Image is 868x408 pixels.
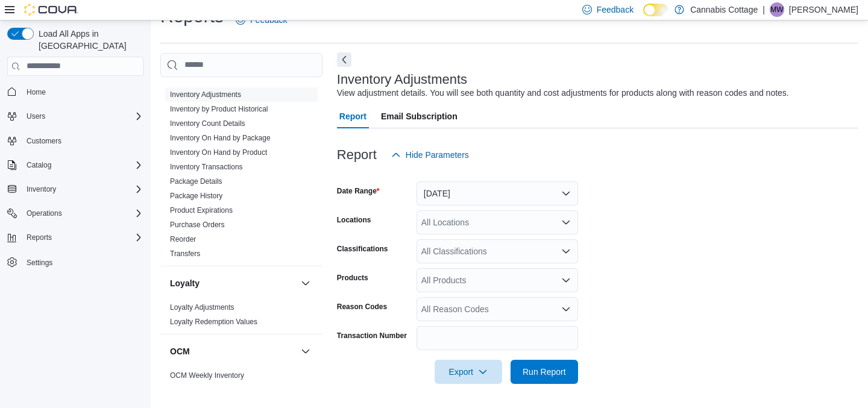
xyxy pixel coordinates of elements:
[2,181,148,198] button: Inventory
[170,134,271,142] a: Inventory On Hand by Package
[170,250,200,258] a: Transfers
[170,191,222,201] span: Package History
[789,2,858,17] p: [PERSON_NAME]
[24,4,78,16] img: Cova
[170,234,196,244] span: Reorder
[170,119,245,128] a: Inventory Count Details
[2,132,148,149] button: Customers
[22,206,67,221] button: Operations
[561,246,571,256] button: Open list of options
[170,148,267,157] span: Inventory On Hand by Product
[337,273,368,283] label: Products
[22,85,51,99] a: Home
[511,360,578,384] button: Run Report
[170,303,234,312] a: Loyalty Adjustments
[170,345,296,357] button: OCM
[160,368,322,388] div: OCM
[170,221,225,229] a: Purchase Orders
[170,90,241,99] span: Inventory Adjustments
[27,258,52,268] span: Settings
[770,2,783,17] span: MW
[170,317,257,327] span: Loyalty Redemption Values
[170,177,222,186] span: Package Details
[7,78,143,303] nav: Complex example
[27,111,45,121] span: Users
[763,2,765,17] p: |
[170,148,267,157] a: Inventory On Hand by Product
[160,300,322,334] div: Loyalty
[170,277,296,289] button: Loyalty
[27,184,56,194] span: Inventory
[442,360,495,384] span: Export
[643,16,644,17] span: Dark Mode
[170,318,257,326] a: Loyalty Redemption Values
[561,275,571,285] button: Open list of options
[27,209,62,218] span: Operations
[170,90,241,99] a: Inventory Adjustments
[690,2,758,17] p: Cannabis Cottage
[2,205,148,222] button: Operations
[170,249,200,259] span: Transfers
[337,52,351,67] button: Next
[170,371,244,380] a: OCM Weekly Inventory
[170,162,243,172] span: Inventory Transactions
[22,182,61,196] button: Inventory
[170,177,222,186] a: Package Details
[170,345,190,357] h3: OCM
[27,233,52,242] span: Reports
[381,104,458,128] span: Email Subscription
[22,158,143,172] span: Catalog
[170,206,233,215] span: Product Expirations
[417,181,578,206] button: [DATE]
[2,108,148,125] button: Users
[22,206,143,221] span: Operations
[170,104,268,114] span: Inventory by Product Historical
[170,119,245,128] span: Inventory Count Details
[170,303,234,312] span: Loyalty Adjustments
[643,4,668,16] input: Dark Mode
[160,87,322,266] div: Inventory
[406,149,469,161] span: Hide Parameters
[298,63,313,78] button: Inventory
[337,302,387,312] label: Reason Codes
[561,218,571,227] button: Open list of options
[298,344,313,359] button: OCM
[22,182,143,196] span: Inventory
[170,105,268,113] a: Inventory by Product Historical
[22,158,56,172] button: Catalog
[170,220,225,230] span: Purchase Orders
[298,276,313,290] button: Loyalty
[386,143,474,167] button: Hide Parameters
[34,28,143,52] span: Load All Apps in [GEOGRAPHIC_DATA]
[597,4,634,16] span: Feedback
[337,148,377,162] h3: Report
[337,331,407,341] label: Transaction Number
[22,230,57,245] button: Reports
[27,160,51,170] span: Catalog
[22,230,143,245] span: Reports
[170,206,233,215] a: Product Expirations
[337,215,371,225] label: Locations
[337,244,388,254] label: Classifications
[170,371,244,380] span: OCM Weekly Inventory
[170,277,200,289] h3: Loyalty
[22,134,66,148] a: Customers
[170,163,243,171] a: Inventory Transactions
[337,72,467,87] h3: Inventory Adjustments
[770,2,784,17] div: Mariana Wolff
[2,229,148,246] button: Reports
[27,136,61,146] span: Customers
[2,157,148,174] button: Catalog
[337,87,789,99] div: View adjustment details. You will see both quantity and cost adjustments for products along with ...
[170,133,271,143] span: Inventory On Hand by Package
[435,360,502,384] button: Export
[22,84,143,99] span: Home
[339,104,366,128] span: Report
[561,304,571,314] button: Open list of options
[2,83,148,101] button: Home
[22,256,57,270] a: Settings
[22,109,50,124] button: Users
[27,87,46,97] span: Home
[22,133,143,148] span: Customers
[170,192,222,200] a: Package History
